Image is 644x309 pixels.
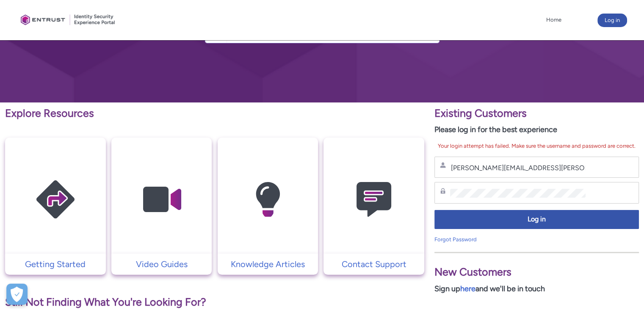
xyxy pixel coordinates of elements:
[218,258,318,270] a: Knowledge Articles
[6,284,28,305] button: Open Preferences
[9,258,102,270] p: Getting Started
[15,154,96,245] img: Getting Started
[222,258,314,270] p: Knowledge Articles
[434,105,639,121] p: Existing Customers
[544,14,564,26] a: Home
[440,215,633,224] span: Log in
[434,236,477,243] a: Forgot Password
[6,284,28,305] div: Cookie Preferences
[323,258,424,270] a: Contact Support
[434,264,639,280] p: New Customers
[116,258,208,270] p: Video Guides
[434,142,639,150] div: Your login attempt has failed. Make sure the username and password are correct.
[597,14,627,27] button: Log in
[227,154,308,245] img: Knowledge Articles
[111,258,212,270] a: Video Guides
[334,154,414,245] img: Contact Support
[434,210,639,229] button: Log in
[450,163,586,172] input: Username
[434,124,639,135] p: Please log in for the best experience
[460,284,475,293] a: here
[122,154,202,245] img: Video Guides
[434,283,639,295] p: Sign up and we'll be in touch
[328,258,420,270] p: Contact Support
[5,105,424,121] p: Explore Resources
[5,258,106,270] a: Getting Started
